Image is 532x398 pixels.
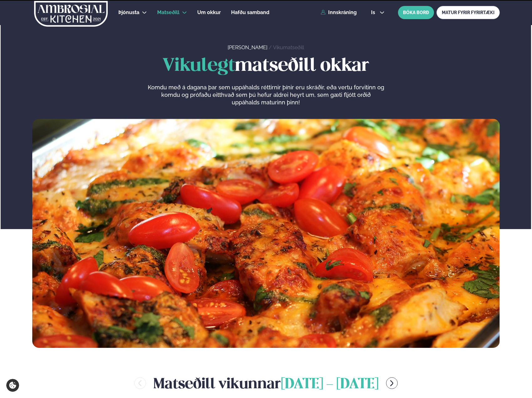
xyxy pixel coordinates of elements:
[398,6,434,19] button: BÓKA BORÐ
[197,9,221,16] a: Um okkur
[163,57,235,75] span: Vikulegt
[269,45,273,50] span: /
[118,9,139,15] span: Þjónusta
[157,9,179,15] span: Matseðill
[153,373,379,393] h2: Matseðill vikunnar
[436,6,500,19] a: MATUR FYRIR FYRIRTÆKI
[32,56,500,76] h1: matseðill okkar
[366,10,390,15] button: is
[118,9,139,16] a: Þjónusta
[371,10,377,15] span: is
[231,9,269,15] span: Hafðu samband
[273,45,304,50] a: Vikumatseðill
[157,9,179,16] a: Matseðill
[228,45,267,50] a: [PERSON_NAME]
[231,9,269,16] a: Hafðu samband
[134,377,146,389] button: menu-btn-left
[386,377,398,389] button: menu-btn-right
[321,10,357,15] a: Innskráning
[281,378,379,391] span: [DATE] - [DATE]
[147,84,384,106] p: Komdu með á dagana þar sem uppáhalds réttirnir þínir eru skráðir, eða vertu forvitinn og komdu og...
[34,1,108,27] img: logo
[197,9,221,15] span: Um okkur
[6,379,19,392] a: Cookie settings
[32,119,500,348] img: image alt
